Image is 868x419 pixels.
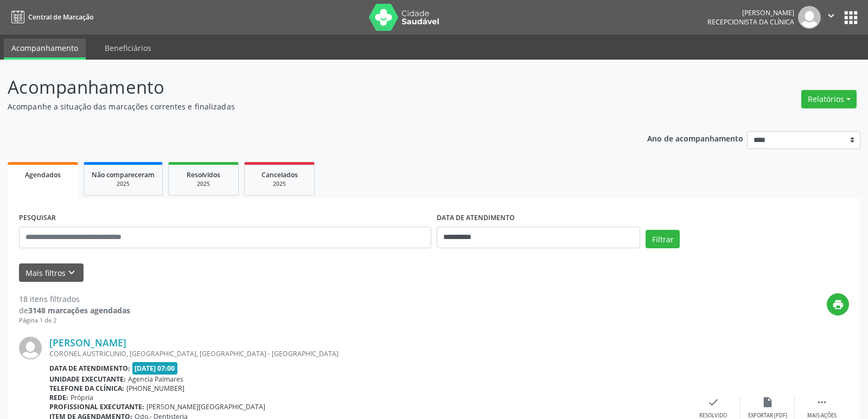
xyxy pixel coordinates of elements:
[19,293,130,305] div: 18 itens filtrados
[28,305,130,315] strong: 3148 marcações agendadas
[821,6,841,29] button: 
[252,180,307,188] div: 2025
[92,170,155,179] span: Não compareceram
[707,17,794,27] span: Recepcionista da clínica
[49,364,130,373] b: Data de atendimento:
[825,10,837,22] i: 
[49,393,68,402] b: Rede:
[762,396,774,408] i: insert_drive_file
[8,8,93,26] a: Central de Marcação
[28,12,93,22] span: Central de Marcação
[798,6,821,29] img: img
[49,349,686,358] div: CORONEL AUSTRICLINIO, [GEOGRAPHIC_DATA], [GEOGRAPHIC_DATA] - [GEOGRAPHIC_DATA]
[49,402,144,411] b: Profissional executante:
[261,170,298,179] span: Cancelados
[19,210,56,227] label: PESQUISAR
[19,263,84,282] button: Mais filtroskeyboard_arrow_down
[4,38,86,60] a: Acompanhamento
[49,375,126,384] b: Unidade executante:
[19,316,130,325] div: Página 1 de 2
[437,210,515,227] label: DATA DE ATENDIMENTO
[707,396,719,408] i: check
[49,337,126,349] a: [PERSON_NAME]
[707,8,794,17] div: [PERSON_NAME]
[25,170,61,179] span: Agendados
[8,101,604,112] p: Acompanhe a situação das marcações correntes e finalizadas
[92,180,155,188] div: 2025
[132,362,178,375] span: [DATE] 07:00
[832,299,844,311] i: print
[71,393,93,402] span: Própria
[146,402,265,411] span: [PERSON_NAME][GEOGRAPHIC_DATA]
[126,384,184,393] span: [PHONE_NUMBER]
[646,230,680,248] button: Filtrar
[49,384,124,393] b: Telefone da clínica:
[66,267,78,279] i: keyboard_arrow_down
[8,74,604,101] p: Acompanhamento
[97,38,159,57] a: Beneficiários
[827,293,849,315] button: print
[19,305,130,316] div: de
[128,375,183,384] span: Agencia Palmares
[816,396,828,408] i: 
[841,8,860,27] button: apps
[647,131,743,145] p: Ano de acompanhamento
[801,90,857,108] button: Relatórios
[19,337,42,359] img: img
[176,180,231,188] div: 2025
[187,170,220,179] span: Resolvidos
